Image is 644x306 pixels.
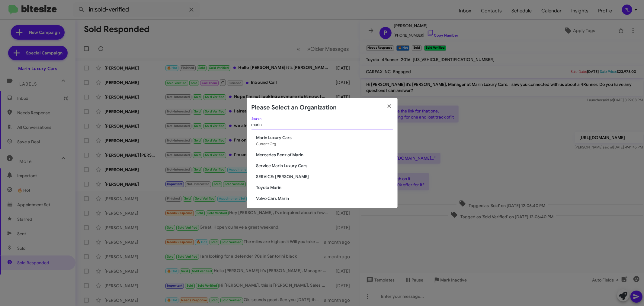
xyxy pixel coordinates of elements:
span: Toyota Marin [256,184,393,190]
span: Service Marin Luxury Cars [256,163,393,169]
span: Marin Luxury Cars [256,135,393,141]
h2: Please Select an Organization [252,103,337,112]
span: SERVICE: [PERSON_NAME] [256,174,393,180]
span: Current Org [256,142,276,146]
span: Mercedes Benz of Marin [256,152,393,158]
span: Volvo Cars Marin [256,195,393,201]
